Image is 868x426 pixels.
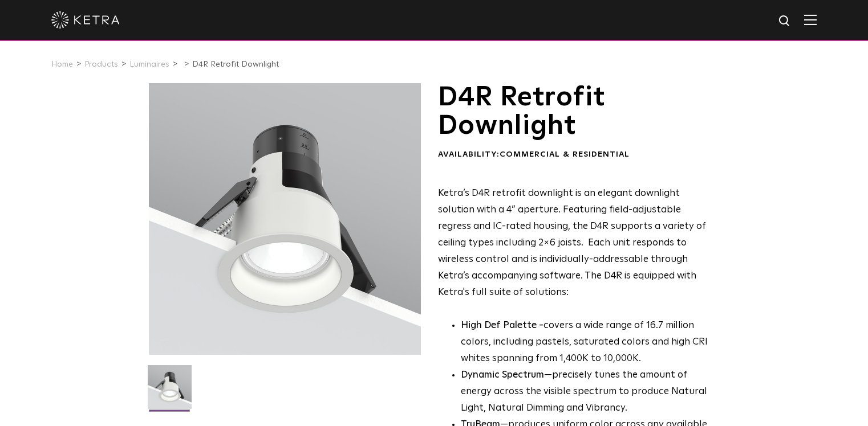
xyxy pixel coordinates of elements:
[461,367,716,417] li: —precisely tunes the amount of energy across the visible spectrum to produce Natural Light, Natur...
[148,365,192,417] img: D4R Retrofit Downlight
[461,370,544,380] strong: Dynamic Spectrum
[461,318,716,367] p: covers a wide range of 16.7 million colors, including pastels, saturated colors and high CRI whit...
[461,321,543,330] strong: High Def Palette -
[500,150,630,158] span: Commercial & Residential
[438,83,716,141] h1: D4R Retrofit Downlight
[438,186,716,301] p: Ketra’s D4R retrofit downlight is an elegant downlight solution with a 4” aperture. Featuring fie...
[192,60,279,68] a: D4R Retrofit Downlight
[778,14,792,28] img: search icon
[84,60,118,68] a: Products
[438,149,716,161] div: Availability:
[129,60,169,68] a: Luminaires
[51,11,120,28] img: ketra-logo-2019-white
[51,60,73,68] a: Home
[804,14,817,25] img: Hamburger%20Nav.svg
